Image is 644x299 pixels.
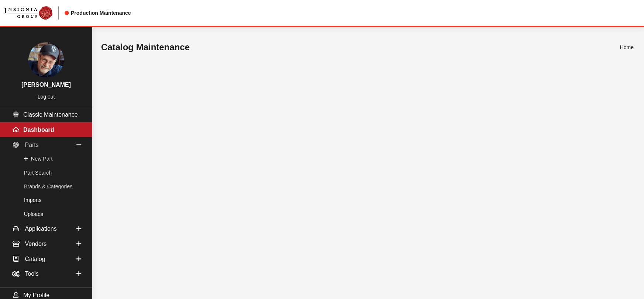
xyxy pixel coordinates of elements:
span: My Profile [23,292,49,298]
img: Ray Goodwin [28,42,64,78]
div: Production Maintenance [65,9,131,17]
img: Catalog Maintenance [4,6,52,20]
span: Vendors [25,241,47,247]
li: Home [620,44,634,51]
span: Classic Maintenance [23,111,78,118]
span: Applications [25,226,56,232]
h3: [PERSON_NAME] [7,80,85,89]
span: Parts [25,141,38,148]
a: Log out [38,94,55,100]
span: Dashboard [23,127,54,133]
h1: Catalog Maintenance [101,41,620,54]
span: Catalog [25,255,45,262]
a: Insignia Group logo [4,6,65,20]
span: Tools [25,271,38,277]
